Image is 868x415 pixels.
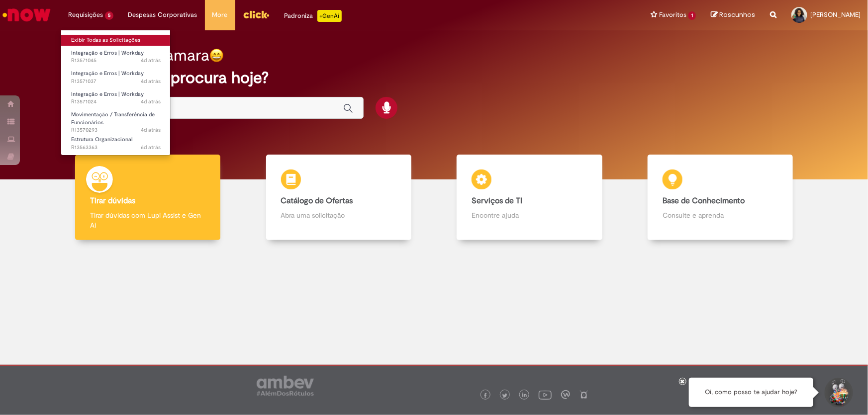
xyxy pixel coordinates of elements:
[209,48,224,63] img: happy-face.png
[61,134,171,153] a: Aberto R13563363 : Estrutura Organizacional
[719,10,755,19] span: Rascunhos
[141,78,161,85] time: 26/09/2025 15:03:53
[61,30,171,156] ul: Requisições
[689,378,813,407] div: Oi, como posso te ajudar hoje?
[212,10,228,20] span: More
[52,155,243,241] a: Tirar dúvidas Tirar dúvidas com Lupi Assist e Gen Ai
[579,390,588,399] img: logo_footer_naosei.png
[128,10,197,20] span: Despesas Corporativas
[502,393,507,398] img: logo_footer_twitter.png
[61,48,171,66] a: Aberto R13571045 : Integração e Erros | Workday
[141,126,161,134] span: 4d atrás
[539,388,552,401] img: logo_footer_youtube.png
[141,144,161,151] time: 24/09/2025 14:41:45
[663,210,778,220] p: Consulte e aprenda
[141,57,161,64] span: 4d atrás
[71,126,161,134] span: R13570293
[141,126,161,134] time: 26/09/2025 11:57:18
[61,35,171,46] a: Exibir Todas as Solicitações
[243,7,270,22] img: click_logo_yellow_360x200.png
[90,196,135,206] b: Tirar dúvidas
[823,378,853,408] button: Iniciar Conversa de Suporte
[61,89,171,107] a: Aberto R13571024 : Integração e Erros | Workday
[522,393,527,399] img: logo_footer_linkedin.png
[625,155,816,241] a: Base de Conhecimento Consulte e aprenda
[71,57,161,65] span: R13571045
[688,11,696,20] span: 1
[71,90,144,98] span: Integração e Erros | Workday
[561,390,570,399] img: logo_footer_workplace.png
[68,10,103,20] span: Requisições
[141,57,161,64] time: 26/09/2025 15:04:51
[71,111,155,126] span: Movimentação / Transferência de Funcionários
[663,196,745,206] b: Base de Conhecimento
[810,10,861,19] span: [PERSON_NAME]
[1,5,52,25] img: ServiceNow
[317,10,342,22] p: +GenAi
[434,155,625,241] a: Serviços de TI Encontre ajuda
[81,69,787,86] h2: O que você procura hoje?
[141,98,161,105] span: 4d atrás
[285,10,342,22] div: Padroniza
[61,68,171,86] a: Aberto R13571037 : Integração e Erros | Workday
[71,78,161,85] span: R13571037
[141,144,161,151] span: 6d atrás
[141,98,161,105] time: 26/09/2025 15:01:54
[483,393,488,398] img: logo_footer_facebook.png
[243,155,434,241] a: Catálogo de Ofertas Abra uma solicitação
[472,210,587,220] p: Encontre ajuda
[257,376,314,396] img: logo_footer_ambev_rotulo_gray.png
[61,109,171,131] a: Aberto R13570293 : Movimentação / Transferência de Funcionários
[472,196,522,206] b: Serviços de TI
[71,70,144,77] span: Integração e Erros | Workday
[711,10,755,20] a: Rascunhos
[105,11,113,20] span: 5
[281,196,353,206] b: Catálogo de Ofertas
[281,210,396,220] p: Abra uma solicitação
[659,10,686,20] span: Favoritos
[71,136,132,143] span: Estrutura Organizacional
[90,210,205,230] p: Tirar dúvidas com Lupi Assist e Gen Ai
[71,98,161,106] span: R13571024
[141,78,161,85] span: 4d atrás
[71,49,144,57] span: Integração e Erros | Workday
[71,144,161,152] span: R13563363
